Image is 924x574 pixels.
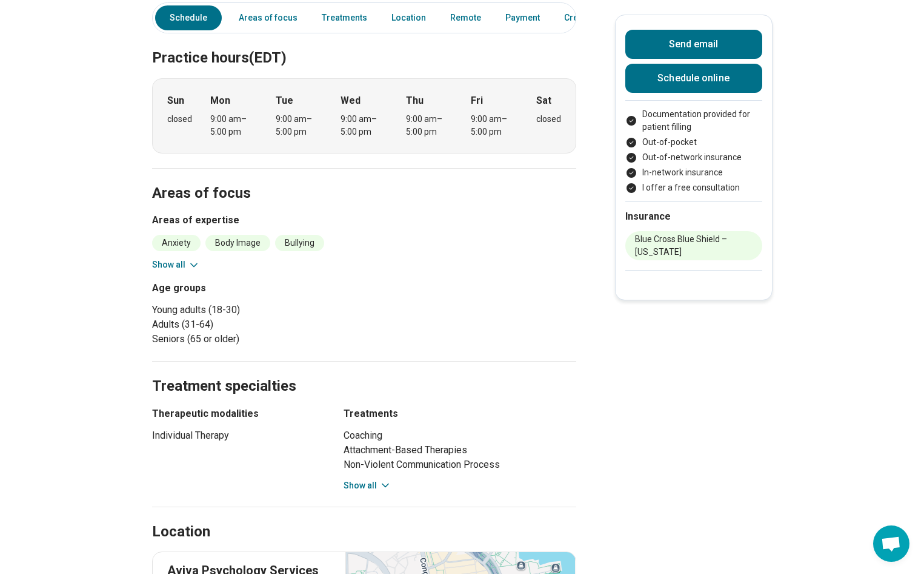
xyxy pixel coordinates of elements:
div: When does the program meet? [152,78,576,154]
ul: Payment options [625,108,762,194]
li: Blue Cross Blue Shield – [US_STATE] [625,231,762,260]
a: Location [384,5,433,30]
h2: Insurance [625,209,762,224]
li: Anxiety [152,235,201,251]
a: Open chat [873,525,909,562]
strong: Tue [276,93,293,108]
li: Young adults (18-30) [152,303,359,317]
strong: Thu [406,93,424,108]
li: I offer a free consultation [625,181,762,194]
a: Treatments [314,5,374,30]
a: Schedule online [625,64,762,93]
div: 9:00 am – 5:00 pm [406,113,453,138]
li: Seniors (65 or older) [152,332,359,346]
strong: Mon [210,93,230,108]
li: In-network insurance [625,166,762,179]
button: Show all [152,258,200,271]
div: closed [536,113,561,126]
h2: Practice hours (EDT) [152,19,576,69]
h3: Areas of expertise [152,213,576,228]
a: Remote [443,5,488,30]
strong: Wed [341,93,361,108]
strong: Sun [167,93,184,108]
h2: Areas of focus [152,154,576,204]
li: Non-Violent Communication Process [344,458,576,472]
strong: Sat [536,93,551,108]
li: Documentation provided for patient filling [625,108,762,133]
h3: Treatments [344,407,576,421]
div: closed [167,113,192,126]
a: Credentials [557,5,617,30]
strong: Fri [471,93,483,108]
button: Send email [625,30,762,59]
li: Out-of-network insurance [625,151,762,164]
div: 9:00 am – 5:00 pm [276,113,322,138]
div: 9:00 am – 5:00 pm [341,113,387,138]
h2: Treatment specialties [152,347,576,397]
h3: Age groups [152,281,359,295]
a: Payment [498,5,547,30]
a: Schedule [155,5,222,30]
li: Coaching [344,428,576,443]
div: 9:00 am – 5:00 pm [210,113,257,138]
h2: Location [152,522,210,542]
div: 9:00 am – 5:00 pm [471,113,517,138]
h3: Therapeutic modalities [152,407,322,421]
li: Bullying [275,235,324,251]
a: Areas of focus [231,5,305,30]
li: Out-of-pocket [625,136,762,149]
li: Attachment-Based Therapies [344,443,576,458]
button: Show all [344,479,391,492]
li: Adults (31-64) [152,317,359,332]
li: Individual Therapy [152,428,322,443]
li: Body Image [205,235,270,251]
